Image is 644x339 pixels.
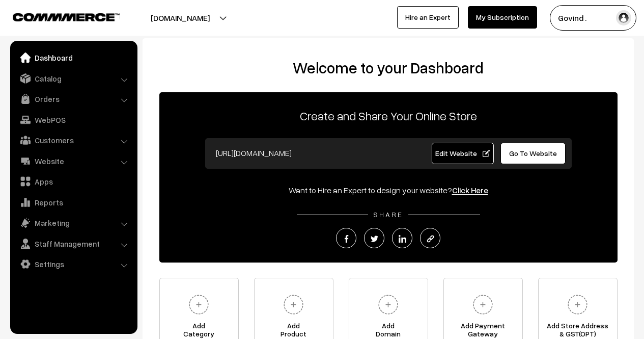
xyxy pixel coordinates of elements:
div: Want to Hire an Expert to design your website? [159,184,618,196]
a: COMMMERCE [13,10,102,22]
a: My Subscription [468,6,537,29]
img: plus.svg [564,291,592,319]
a: Website [13,152,134,170]
img: plus.svg [374,291,402,319]
a: Go To Website [500,143,566,164]
a: Hire an Expert [397,6,459,29]
span: Go To Website [509,149,557,158]
h2: Welcome to your Dashboard [153,59,624,77]
a: Edit Website [432,143,494,164]
img: plus.svg [279,291,307,319]
a: Orders [13,90,134,108]
p: Create and Share Your Online Store [159,107,618,125]
a: Marketing [13,214,134,232]
img: plus.svg [469,291,497,319]
img: user [616,10,631,25]
a: Customers [13,131,134,149]
a: Click Here [452,185,488,195]
a: Staff Management [13,234,134,253]
a: Settings [13,255,134,273]
a: Reports [13,193,134,212]
a: WebPOS [13,111,134,129]
img: plus.svg [185,291,213,319]
span: Edit Website [435,149,490,158]
a: Catalog [13,69,134,88]
button: Govind . [550,5,636,31]
button: [DOMAIN_NAME] [115,5,245,31]
a: Dashboard [13,48,134,67]
a: Apps [13,172,134,191]
img: COMMMERCE [13,13,120,21]
span: SHARE [368,210,408,219]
